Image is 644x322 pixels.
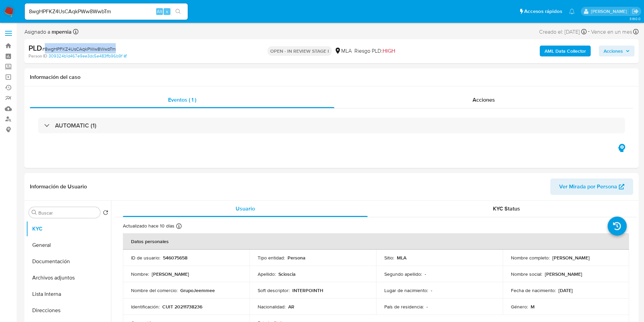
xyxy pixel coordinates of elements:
button: General [26,237,111,253]
span: HIGH [383,47,395,55]
p: 546075658 [163,255,187,261]
p: Nombre completo : [511,255,550,261]
p: M [531,304,535,310]
p: [PERSON_NAME] [152,271,189,277]
p: - [425,271,426,277]
p: Nombre : [131,271,149,277]
p: [PERSON_NAME] [552,255,590,261]
span: Asignado a [24,28,72,36]
button: Lista Interna [26,286,111,302]
a: Notificaciones [569,9,575,14]
input: Buscar usuario o caso... [25,7,188,16]
button: Archivos adjuntos [26,270,111,286]
a: Salir [632,8,639,15]
span: s [166,8,168,15]
button: Direcciones [26,302,111,319]
p: Sitio : [384,255,394,261]
span: KYC Status [493,205,520,213]
span: Acciones [604,46,623,56]
button: Acciones [599,46,634,56]
span: Eventos ( 1 ) [168,96,196,104]
span: Usuario [236,205,255,213]
p: Segundo apellido : [384,271,422,277]
div: Creado el: [DATE] [539,27,587,36]
th: Datos personales [123,233,629,250]
span: - [588,27,590,36]
h1: Información del caso [30,74,633,81]
span: # 8wgHPFKZ4UsCAqkPWw8WwbTm [42,46,116,52]
div: AUTOMATIC (1) [38,118,625,133]
button: Volver al orden por defecto [103,210,108,217]
button: Ver Mirada por Persona [550,179,633,195]
span: Acciones [473,96,495,104]
p: Actualizado hace 10 días [123,223,174,229]
p: Lugar de nacimiento : [384,287,428,293]
p: MLA [397,255,406,261]
p: ID de usuario : [131,255,160,261]
p: Persona [288,255,306,261]
button: Buscar [32,210,37,215]
a: 309324b1d467e9ee3dc5e483ffb96b9f [49,53,127,59]
p: - [431,287,432,293]
div: MLA [334,47,352,55]
button: AML Data Collector [540,46,591,56]
p: Fecha de nacimiento : [511,287,556,293]
span: Alt [157,8,162,15]
p: CUIT 20211738236 [162,304,202,310]
span: Vence en un mes [591,28,632,36]
h3: AUTOMATIC (1) [55,122,96,129]
p: Tipo entidad : [258,255,285,261]
p: Soft descriptor : [258,287,290,293]
p: GrupoJeemmee [180,287,215,293]
span: Accesos rápidos [524,8,562,15]
p: Nombre social : [511,271,542,277]
p: Género : [511,304,528,310]
p: OPEN - IN REVIEW STAGE I [268,46,332,56]
p: [PERSON_NAME] [545,271,582,277]
p: Nombre del comercio : [131,287,178,293]
span: Ver Mirada por Persona [559,179,617,195]
p: [DATE] [558,287,573,293]
b: PLD [29,43,42,53]
p: Scioscia [278,271,296,277]
p: INTERPOINTH [292,287,323,293]
p: País de residencia : [384,304,424,310]
b: Person ID [29,53,47,59]
p: - [426,304,428,310]
button: KYC [26,221,111,237]
b: AML Data Collector [545,46,586,56]
h1: Información de Usuario [30,183,87,190]
input: Buscar [38,210,97,216]
p: valeria.duch@mercadolibre.com [591,8,629,15]
button: search-icon [171,7,185,16]
p: Apellido : [258,271,276,277]
span: Riesgo PLD: [354,47,395,55]
b: mpernia [50,28,72,36]
p: AR [288,304,294,310]
p: Identificación : [131,304,160,310]
p: Nacionalidad : [258,304,286,310]
button: Documentación [26,253,111,270]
